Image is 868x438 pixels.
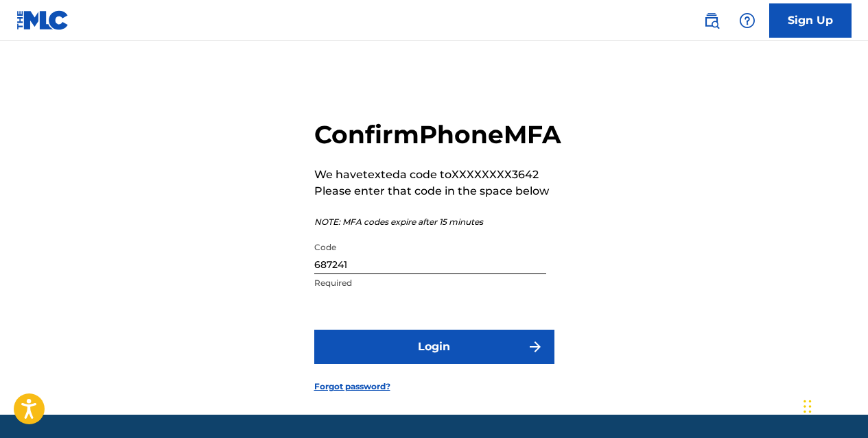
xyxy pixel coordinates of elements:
[314,216,561,228] p: NOTE: MFA codes expire after 15 minutes
[527,339,543,355] img: f7272a7cc735f4ea7f67.svg
[703,12,720,29] img: search
[799,372,868,438] iframe: Chat Widget
[769,3,852,38] a: Sign Up
[314,183,561,199] p: Please enter that code in the space below
[314,119,561,150] h2: Confirm Phone MFA
[739,12,755,29] img: help
[734,7,761,34] div: Help
[698,7,725,34] a: Public Search
[314,380,390,393] a: Forgot password?
[314,167,561,183] p: We have texted a code to XXXXXXXX3642
[804,386,812,427] div: Drag
[314,277,546,289] p: Required
[16,10,69,30] img: MLC Logo
[314,330,554,364] button: Login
